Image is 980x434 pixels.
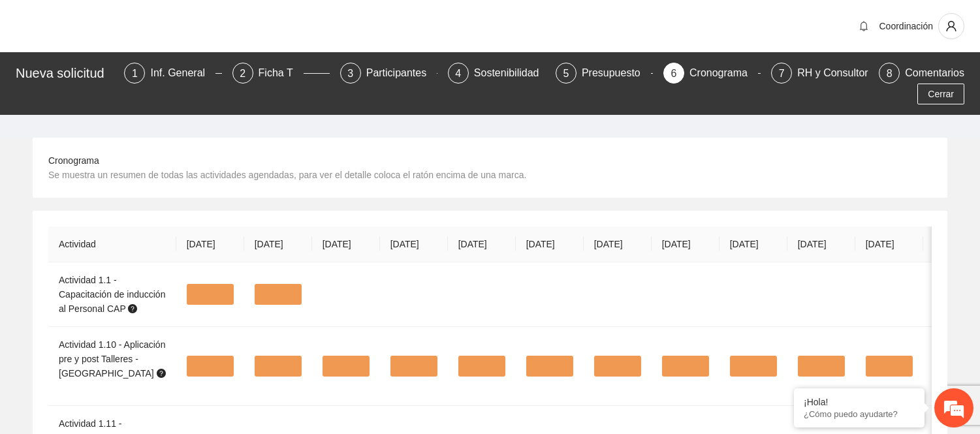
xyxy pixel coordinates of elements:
[516,226,584,262] th: [DATE]
[779,68,785,79] span: 7
[797,63,889,84] div: RH y Consultores
[312,226,380,262] th: [DATE]
[128,304,137,313] span: question-circle
[652,226,719,262] th: [DATE]
[879,21,934,31] span: Coordinación
[855,226,923,262] th: [DATE]
[671,68,677,79] span: 6
[928,87,954,101] span: Cerrar
[887,68,893,79] span: 8
[48,155,99,166] span: Cronograma
[787,226,855,262] th: [DATE]
[474,63,550,84] div: Sostenibilidad
[366,63,437,84] div: Participantes
[879,63,964,84] div: 8Comentarios
[804,397,915,407] div: ¡Hola!
[176,226,244,262] th: [DATE]
[347,68,353,79] span: 3
[259,63,304,84] div: Ficha T
[124,63,221,84] div: 1Inf. General
[663,63,761,84] div: 6Cronograma
[719,226,787,262] th: [DATE]
[582,63,651,84] div: Presupuesto
[556,63,653,84] div: 5Presupuesto
[689,63,758,84] div: Cronograma
[150,63,215,84] div: Inf. General
[455,68,461,79] span: 4
[448,226,516,262] th: [DATE]
[157,369,166,378] span: question-circle
[240,68,245,79] span: 2
[804,409,915,419] p: ¿Cómo puedo ayudarte?
[48,170,526,180] span: Se muestra un resumen de todas las actividades agendadas, para ver el detalle coloca el ratón enc...
[16,63,116,84] div: Nueva solicitud
[132,68,138,79] span: 1
[380,226,448,262] th: [DATE]
[939,20,964,32] span: user
[905,63,964,84] div: Comentarios
[853,16,874,37] button: bell
[563,68,569,79] span: 5
[938,13,964,39] button: user
[854,21,874,31] span: bell
[232,63,330,84] div: 2Ficha T
[771,63,868,84] div: 7RH y Consultores
[448,63,545,84] div: 4Sostenibilidad
[244,226,312,262] th: [DATE]
[340,63,437,84] div: 3Participantes
[917,84,964,104] button: Cerrar
[584,226,652,262] th: [DATE]
[48,226,176,262] th: Actividad
[59,275,165,314] span: Actividad 1.1 - Capacitación de inducción al Personal CAP
[59,339,166,393] span: Actividad 1.10 - Aplicación pre y post Talleres - [GEOGRAPHIC_DATA]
